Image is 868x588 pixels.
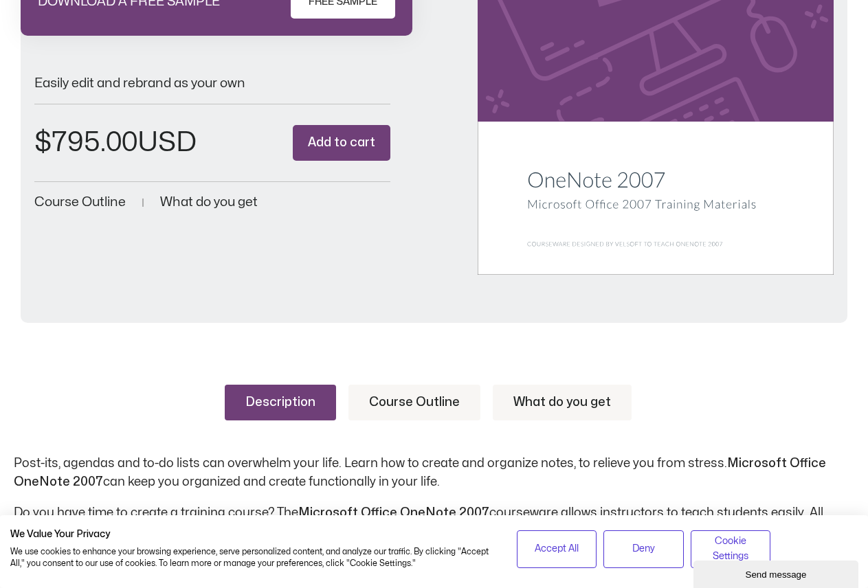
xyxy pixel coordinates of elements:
a: What do you get [493,385,632,420]
strong: Microsoft Office OneNote 2007 [14,457,826,488]
p: We use cookies to enhance your browsing experience, serve personalized content, and analyze our t... [10,546,496,569]
span: Accept All [535,541,579,556]
button: Deny all cookies [603,530,684,568]
h2: We Value Your Privacy [10,528,496,541]
button: Adjust cookie preferences [691,530,771,568]
bdi: 795.00 [34,129,137,156]
span: $ [34,129,52,156]
iframe: chat widget [693,558,861,588]
span: Cookie Settings [700,534,762,565]
a: Course Outline [348,385,480,420]
p: Easily edit and rebrand as your own [34,77,390,90]
span: Deny [632,541,655,556]
button: Add to cart [293,125,390,161]
p: Post-its, agendas and to-do lists can overwhelm your life. Learn how to create and organize notes... [14,454,854,491]
a: Course Outline [34,196,126,209]
a: What do you get [160,196,258,209]
a: Description [225,385,336,420]
button: Accept all cookies [517,530,597,568]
